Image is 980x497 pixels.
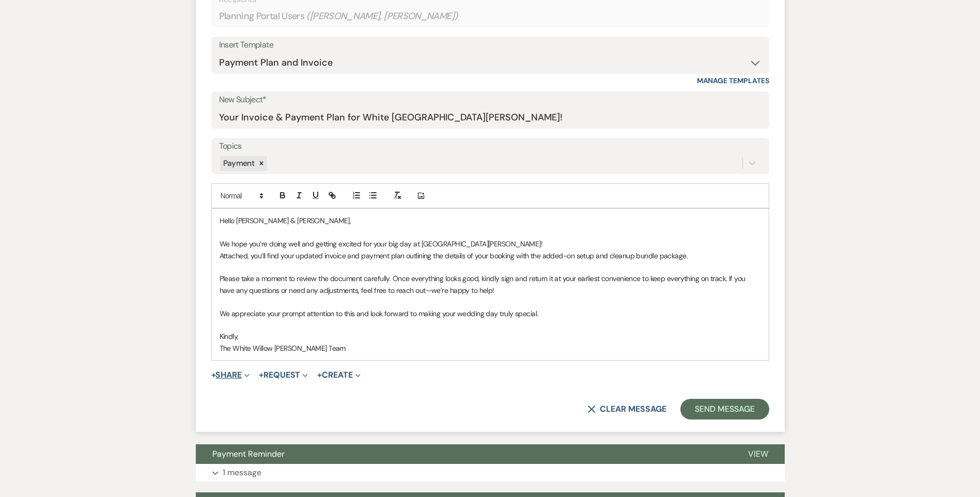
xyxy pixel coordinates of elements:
button: Create [317,371,360,379]
span: + [211,371,216,379]
label: New Subject* [219,92,761,107]
button: 1 message [196,464,785,482]
p: 1 message [223,466,261,479]
button: Clear message [587,405,666,413]
span: View [748,448,768,459]
p: Hello [PERSON_NAME] & [PERSON_NAME], [220,215,761,226]
a: Manage Templates [697,76,769,85]
button: Request [259,371,308,379]
button: Share [211,371,250,379]
p: We hope you’re doing well and getting excited for your big day at [GEOGRAPHIC_DATA][PERSON_NAME]! [220,238,761,250]
p: Please take a moment to review the document carefully. Once everything looks good, kindly sign an... [220,273,761,296]
p: We appreciate your prompt attention to this and look forward to making your wedding day truly spe... [220,308,761,319]
button: Send Message [680,399,769,420]
div: Payment [220,156,256,171]
span: Payment Reminder [212,448,285,459]
span: ( [PERSON_NAME], [PERSON_NAME] ) [306,9,458,23]
span: + [317,371,322,379]
label: Topics [219,139,761,154]
p: Attached, you’ll find your updated invoice and payment plan outlining the details of your booking... [220,250,761,261]
p: The White Willow [PERSON_NAME] Team [220,343,761,354]
p: Kindly, [220,331,761,342]
button: View [732,444,785,464]
div: Insert Template [219,38,761,53]
span: + [259,371,263,379]
button: Payment Reminder [196,444,732,464]
div: Planning Portal Users [219,6,761,26]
